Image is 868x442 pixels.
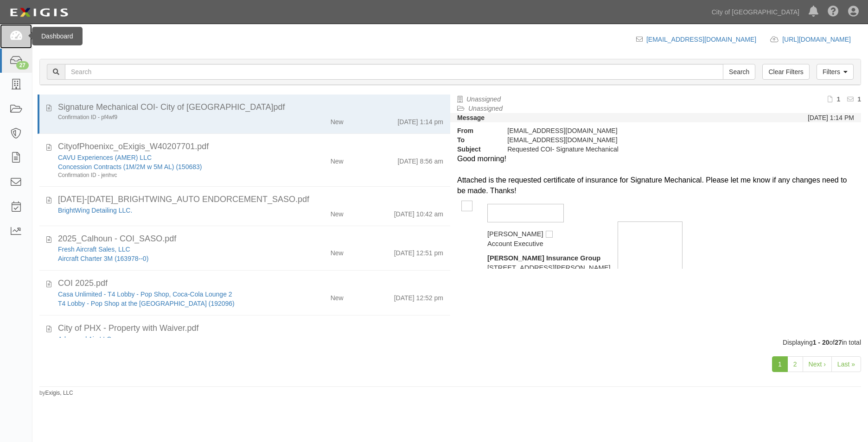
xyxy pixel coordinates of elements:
p: [PERSON_NAME] [487,229,543,239]
a: Advanced Air, LLC [58,335,111,343]
div: CityofPhoenixc_oExigis_W40207701.pdf [58,141,443,153]
a: Filters [817,64,854,80]
div: 2025-2026_BRIGHTWING_AUTO ENDORCEMENT_SASO.pdf [58,194,443,206]
strong: From [450,126,500,135]
a: CAVU Experiences (AMER) LLC [58,154,152,161]
a: 2 [787,356,803,372]
p: [STREET_ADDRESS][PERSON_NAME] [487,263,611,273]
div: Concession Contracts (1M/2M w 5M AL) (150683) [58,162,277,171]
a: Fresh Aircraft Sales, LLC [58,246,130,253]
div: [DATE] 8:56 am [397,153,443,166]
div: Confirmation ID - jenhvc [58,171,277,179]
input: Search [65,64,723,80]
a: Exigis, LLC [45,390,73,396]
div: New [331,245,344,258]
strong: Message [457,114,485,121]
img: logo-5460c22ac91f19d4615b14bd174203de0afe785f0fc80cf4dbbc73dc1793850b.png [7,4,71,21]
div: Dashboard [32,27,83,45]
div: Displaying of in total [32,338,868,347]
a: City of [GEOGRAPHIC_DATA] [707,3,804,21]
div: Requested COI- Signature Mechanical [500,145,751,154]
div: 2025_Calhoun - COI_SASO.pdf [58,233,443,245]
a: BrightWing Detailing LLC. [58,207,132,214]
a: Concession Contracts (1M/2M w 5M AL) (150683) [58,163,202,170]
div: New [331,206,344,219]
div: 27 [16,61,29,69]
div: [DATE] 10:42 am [394,206,443,219]
p: Account Executive [487,239,553,249]
a: [URL][DOMAIN_NAME] [782,36,861,43]
a: T4 Lobby - Pop Shop at the [GEOGRAPHIC_DATA] (192096) [58,300,235,307]
a: Unassigned [468,105,503,112]
small: by [39,389,73,397]
b: 27 [835,339,842,346]
i: Help Center - Complianz [828,6,839,18]
a: Casa Unlimited - T4 Lobby - Pop Shop, Coca-Cola Lounge 2 [58,290,232,298]
a: Clear Filters [762,64,809,80]
div: [DATE] 3:31 pm [397,335,443,347]
div: [DATE] 1:14 pm [397,114,443,126]
div: New [331,153,344,166]
div: New [331,335,344,347]
div: T4 Lobby - Pop Shop at the Coca-Cola Lounge (192096) [58,299,277,308]
div: New [331,290,344,303]
strong: Subject [450,145,500,154]
div: Casa Unlimited - T4 Lobby - Pop Shop, Coca-Cola Lounge 2 [58,290,277,299]
a: 1 [772,356,788,372]
div: New [331,114,344,126]
div: Aircraft Charter 3M (163978--0) [58,254,277,263]
a: Next › [803,356,832,372]
div: City of PHX - Property with Waiver.pdf [58,322,443,335]
b: 1 [836,95,840,103]
div: [DATE] 1:14 PM [808,113,854,122]
a: Unassigned [466,95,501,103]
div: Confirmation ID - pf4wf9 [58,114,277,121]
div: inbox@cop.complianz.com [500,135,751,145]
div: Good morning! [457,154,854,164]
div: Attached is the requested certificate of insurance for Signature Mechanical. Please let me know i... [457,175,854,196]
div: Signature Mechanical COI- City of Phoenix.pdf [58,101,443,114]
b: 1 - 20 [813,339,830,346]
div: BrightWing Detailing LLC. [58,206,277,215]
b: 1 [857,95,861,103]
a: Last » [831,356,861,372]
a: [EMAIL_ADDRESS][DOMAIN_NAME] [646,36,756,43]
strong: To [450,135,500,145]
div: [DATE] 12:51 pm [394,245,443,258]
input: Search [723,64,755,80]
div: [DATE] 12:52 pm [394,290,443,303]
div: COI 2025.pdf [58,278,443,290]
div: CAVU Experiences (AMER) LLC [58,153,277,162]
div: Fresh Aircraft Sales, LLC [58,245,277,254]
b: [PERSON_NAME] Insurance Group [487,254,600,262]
div: [EMAIL_ADDRESS][DOMAIN_NAME] [500,126,751,135]
div: Advanced Air, LLC [58,335,277,344]
a: Aircraft Charter 3M (163978--0) [58,255,148,262]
